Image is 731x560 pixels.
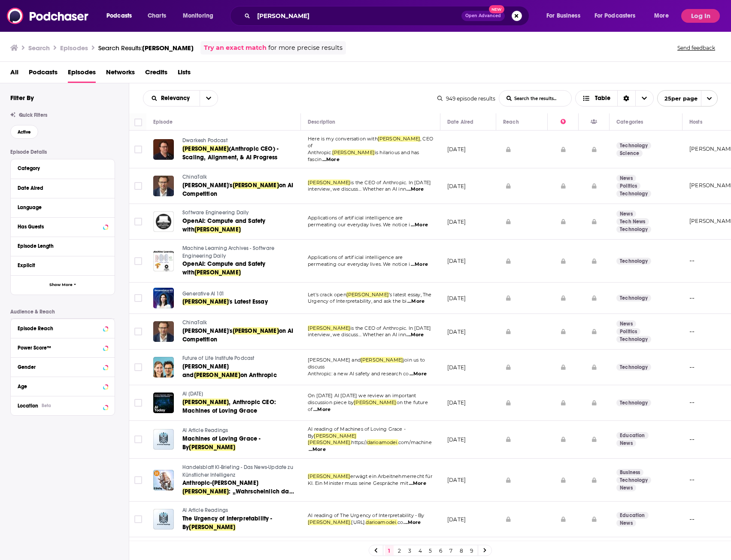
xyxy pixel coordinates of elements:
[654,10,669,22] span: More
[18,240,108,251] button: Episode Length
[10,309,115,315] p: Audience & Reach
[182,327,294,344] a: [PERSON_NAME]'s[PERSON_NAME]on AI Competition
[354,399,396,405] span: [PERSON_NAME]
[18,345,100,351] div: Power Score™
[182,399,276,414] span: , Anthropic CEO: Machines of Loving Grace
[18,202,108,213] button: Language
[200,91,218,106] button: open menu
[308,399,354,405] span: discussion piece by
[142,9,171,23] a: Charts
[546,10,580,22] span: For Business
[447,295,466,302] p: [DATE]
[18,383,100,390] div: Age
[189,444,235,451] span: [PERSON_NAME]
[194,269,241,276] span: [PERSON_NAME]
[18,342,108,353] button: Power Score™
[346,292,389,298] span: [PERSON_NAME]
[447,436,466,443] p: [DATE]
[398,439,432,445] span: com/machine
[182,398,294,415] a: [PERSON_NAME], Anthropic CEO: Machines of Loving Grace
[616,440,636,447] a: News
[308,298,406,304] span: Urgency of Interpretability, and ask the bi
[308,393,416,399] span: On [DATE] AI [DATE] we review an important
[182,515,273,531] span: The Urgency of Interpretability - By
[589,9,648,23] button: open menu
[403,519,421,526] span: ...More
[457,545,466,556] a: 8
[177,9,224,23] button: open menu
[98,44,194,52] div: Search Results:
[308,332,406,338] span: interview, we discuss… Whether an AI inn
[447,399,466,406] p: [DATE]
[465,14,501,18] span: Open Advanced
[461,11,505,21] button: Open AdvancedNew
[194,371,240,379] span: [PERSON_NAME]
[182,260,294,277] a: OpenAI: Compute and Safety with[PERSON_NAME]
[616,226,651,233] a: Technology
[28,44,50,52] h3: Search
[350,180,431,186] span: is the CEO of Anthropic. In [DATE]
[182,479,294,496] a: Anthropic-[PERSON_NAME][PERSON_NAME]: „Wahrscheinlich das Verrückteste, was ich bisher gesagt habe“
[182,145,229,152] span: [PERSON_NAME]
[134,328,142,335] span: Toggle select row
[575,90,654,107] button: Choose View
[178,65,191,83] a: Lists
[182,391,203,397] span: AI [DATE]
[194,226,241,233] span: [PERSON_NAME]
[389,292,431,298] span: ’s latest essay, The
[540,9,591,23] button: open menu
[98,44,194,52] a: Search Results:[PERSON_NAME]
[447,476,466,484] p: [DATE]
[308,149,419,162] span: is hilarious and has fascin
[616,469,643,476] a: Business
[7,8,89,24] img: Podchaser - Follow, Share and Rate Podcasts
[314,433,356,439] span: [PERSON_NAME]
[416,545,425,556] a: 4
[308,480,408,486] span: KI. Ein Minister muss seine Gespräche mit
[189,523,235,531] span: [PERSON_NAME]
[616,150,643,157] a: Science
[18,400,108,411] button: LocationBeta
[308,222,410,228] span: permeating our everyday lives. We notice i
[406,545,414,556] a: 3
[308,136,378,142] span: Here is my conversation with
[616,320,636,327] a: News
[182,217,294,234] a: OpenAI: Compute and Safety with[PERSON_NAME]
[395,545,404,556] a: 2
[447,257,466,265] p: [DATE]
[182,479,258,487] span: Anthropic-[PERSON_NAME]
[49,283,73,287] span: Show More
[411,261,428,268] span: ...More
[18,204,102,210] div: Language
[18,361,108,372] button: Gender
[350,473,432,479] span: erwägt ein Arbeitnehmerrecht für
[18,185,102,191] div: Date Aired
[19,112,47,118] span: Quick Filters
[591,117,597,127] div: Has Guest
[143,90,218,107] h2: Choose List sort
[681,9,720,23] button: Log In
[182,435,261,451] span: Machines of Loving Grace - By
[134,515,142,523] span: Toggle select row
[447,146,466,153] p: [DATE]
[447,328,466,335] p: [DATE]
[595,95,610,101] span: Table
[161,95,193,101] span: Relevancy
[204,43,267,53] a: Try an exact match
[616,477,651,484] a: Technology
[182,435,294,452] a: Machines of Loving Grace - By[PERSON_NAME]
[18,224,100,230] div: Has Guests
[182,427,294,435] a: AI Article Readings
[10,149,115,155] p: Episode Details
[308,325,350,331] span: [PERSON_NAME]
[616,175,636,182] a: News
[42,403,51,408] div: Beta
[145,65,167,83] a: Credits
[18,260,108,271] button: Explicit
[182,260,265,276] span: OpenAI: Compute and Safety with
[182,427,228,433] span: AI Article Readings
[11,275,115,295] button: Show More
[106,65,135,83] a: Networks
[18,243,102,249] div: Episode Length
